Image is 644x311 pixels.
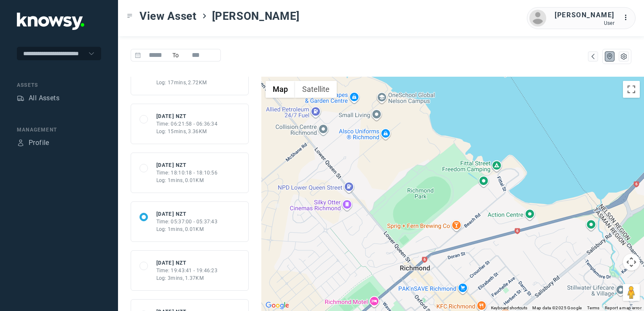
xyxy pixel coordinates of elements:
[620,53,628,60] div: List
[29,93,59,103] div: All Assets
[156,79,218,86] div: Log: 17mins, 2.72KM
[17,126,101,134] div: Management
[266,81,295,98] button: Show street map
[156,267,218,274] div: Time: 19:43:41 - 19:46:23
[156,169,218,177] div: Time: 18:10:18 - 18:10:56
[555,20,614,26] div: User
[156,274,218,282] div: Log: 3mins, 1.37KM
[623,254,640,271] button: Map camera controls
[17,13,84,30] img: Application Logo
[156,113,218,120] div: [DATE] NZT
[212,8,300,24] span: [PERSON_NAME]
[589,53,597,60] div: Map
[156,218,218,225] div: Time: 05:37:00 - 05:37:43
[29,138,49,148] div: Profile
[156,210,218,218] div: [DATE] NZT
[17,93,59,103] a: AssetsAll Assets
[532,306,582,310] span: Map data ©2025 Google
[529,10,546,27] img: avatar.png
[623,13,633,24] div: :
[263,300,291,311] img: Google
[623,284,640,301] button: Drag Pegman onto the map to open Street View
[491,305,527,311] button: Keyboard shortcuts
[201,13,208,19] div: >
[295,81,337,98] button: Show satellite imagery
[127,13,133,19] div: Toggle Menu
[605,306,641,310] a: Report a map error
[156,177,218,184] div: Log: 1mins, 0.01KM
[555,10,614,20] div: [PERSON_NAME]
[156,259,218,267] div: [DATE] NZT
[140,8,197,24] span: View Asset
[17,139,24,147] div: Profile
[156,161,218,169] div: [DATE] NZT
[623,81,640,98] button: Toggle fullscreen view
[623,13,633,23] div: :
[587,306,600,310] a: Terms
[606,53,614,60] div: Map
[17,81,101,89] div: Assets
[17,94,24,102] div: Assets
[156,128,218,135] div: Log: 15mins, 3.36KM
[156,225,218,233] div: Log: 1mins, 0.01KM
[263,300,291,311] a: Open this area in Google Maps (opens a new window)
[156,120,218,128] div: Time: 06:21:58 - 06:36:34
[17,138,49,148] a: ProfileProfile
[170,49,181,62] span: To
[623,14,632,21] tspan: ...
